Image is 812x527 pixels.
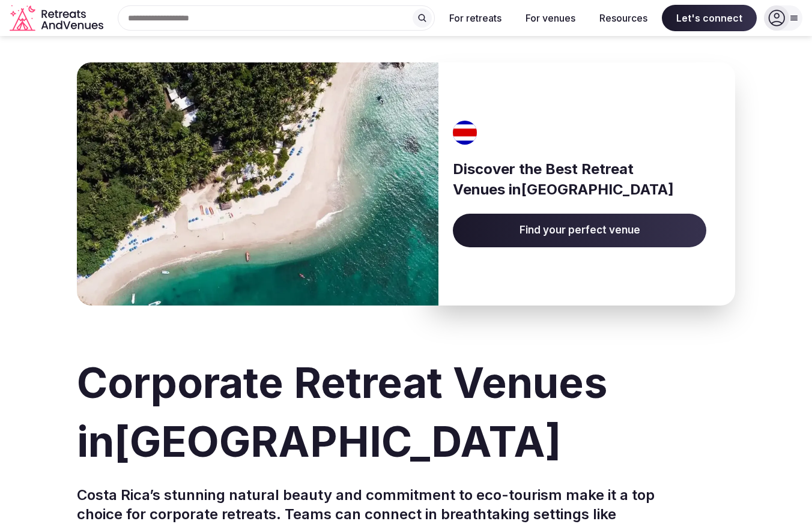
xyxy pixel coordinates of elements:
[516,5,585,31] button: For venues
[453,159,706,199] h3: Discover the Best Retreat Venues in [GEOGRAPHIC_DATA]
[440,5,511,31] button: For retreats
[453,214,706,247] a: Find your perfect venue
[77,354,735,471] h1: Corporate Retreat Venues in [GEOGRAPHIC_DATA]
[77,62,438,306] img: Banner image for Costa Rica representative of the country
[10,5,106,32] svg: Retreats and Venues company logo
[590,5,657,31] button: Resources
[662,5,757,31] span: Let's connect
[10,5,106,32] a: Visit the homepage
[449,121,482,145] img: Costa Rica's flag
